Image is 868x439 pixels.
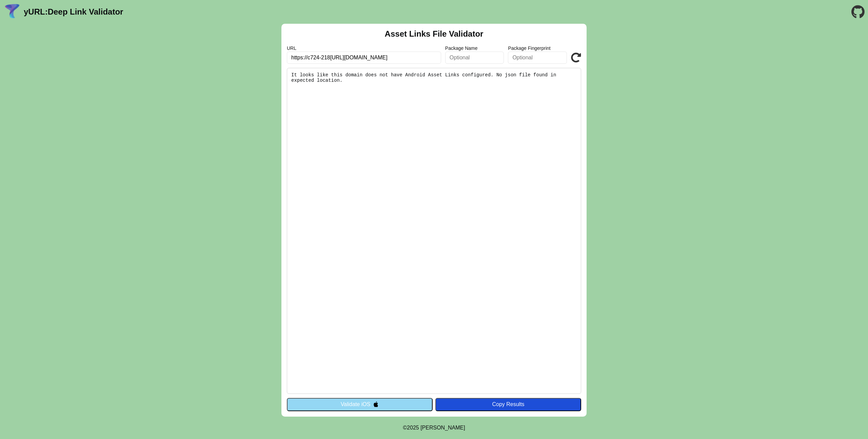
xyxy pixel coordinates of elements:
[439,401,578,407] div: Copy Results
[508,52,567,64] input: Optional
[445,52,504,64] input: Optional
[287,68,581,394] pre: It looks like this domain does not have Android Asset Links configured. No json file found in exp...
[385,29,484,39] h2: Asset Links File Validator
[287,52,441,64] input: Required
[24,7,123,17] a: yURL:Deep Link Validator
[508,45,567,51] label: Package Fingerprint
[403,417,465,439] footer: ©
[287,398,433,411] button: Validate iOS
[435,398,581,411] button: Copy Results
[373,401,379,407] img: appleIcon.svg
[445,45,504,51] label: Package Name
[3,3,21,21] img: yURL Logo
[287,45,441,51] label: URL
[420,425,465,431] a: Michael Ibragimchayev's Personal Site
[407,425,419,431] span: 2025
